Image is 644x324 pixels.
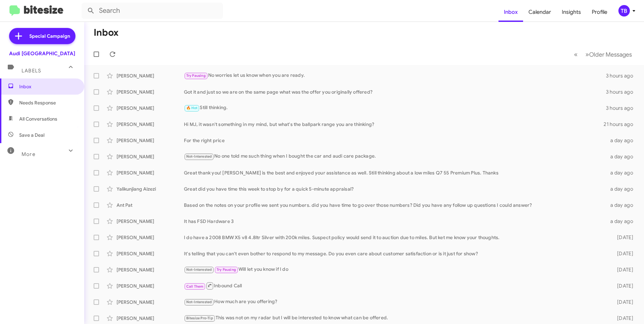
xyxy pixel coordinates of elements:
span: Special Campaign [29,33,70,39]
div: Got it and just so we are on the same page what was the offer you originally offered? [184,89,606,95]
div: [PERSON_NAME] [117,250,184,257]
div: [PERSON_NAME] [117,299,184,305]
span: Labels [22,68,41,74]
span: » [585,50,589,59]
input: Search [82,3,223,19]
span: More [22,151,35,157]
span: Try Pausing [217,267,236,272]
div: a day ago [606,153,639,160]
div: [PERSON_NAME] [117,72,184,79]
div: No one told me such thing when I bought the car and audi care package. [184,153,606,160]
div: Audi [GEOGRAPHIC_DATA] [9,50,75,57]
div: a day ago [606,218,639,225]
h1: Inbox [94,27,119,38]
div: [PERSON_NAME] [117,283,184,289]
div: a day ago [606,202,639,208]
a: Insights [556,2,586,22]
div: [PERSON_NAME] [117,234,184,241]
span: Not-Interested [186,267,212,272]
a: Inbox [498,2,523,22]
div: 3 hours ago [606,72,639,79]
span: Try Pausing [186,73,206,78]
div: [DATE] [606,315,639,322]
div: This was not on my radar but I will be interested to know what can be offered. [184,314,606,322]
span: Not-Interested [186,154,212,159]
div: [PERSON_NAME] [117,137,184,144]
div: [DATE] [606,299,639,305]
span: Inbox [19,83,76,90]
span: 🔥 Hot [186,106,198,110]
div: [DATE] [606,266,639,273]
div: Hi MJ, it wasn't something in my mind, but what's the ballpark range you are thinking? [184,121,604,128]
div: [PERSON_NAME] [117,169,184,176]
div: Will let you know if I do [184,266,606,273]
div: No worries let us know when you are ready. [184,72,606,79]
nav: Page navigation example [570,47,636,61]
div: It's telling that you can't even bother to respond to my message. Do you even care about customer... [184,250,606,257]
span: All Conversations [19,116,57,122]
span: Not-Interested [186,300,212,304]
div: Great did you have time this week to stop by for a quick 5-minute appraisal? [184,186,606,192]
div: a day ago [606,186,639,192]
div: Great thank you! [PERSON_NAME] is the best and enjoyed your assistance as well. Still thinking ab... [184,169,606,176]
div: For the right price [184,137,606,144]
span: Needs Response [19,99,76,106]
span: Save a Deal [19,132,44,138]
span: Bitesize Pro-Tip [186,316,213,320]
div: [PERSON_NAME] [117,218,184,225]
div: [DATE] [606,283,639,289]
div: [DATE] [606,234,639,241]
span: Call Them [186,284,204,289]
div: [PERSON_NAME] [117,121,184,128]
div: a day ago [606,137,639,144]
div: Still thinking. [184,104,606,112]
div: [PERSON_NAME] [117,315,184,322]
div: Based on the notes on your profile we sent you numbers. did you have time to go over those number... [184,202,606,208]
div: Inbound Call [184,282,606,290]
div: 21 hours ago [604,121,639,128]
div: [DATE] [606,250,639,257]
button: Next [581,47,636,61]
div: Ant Pat [117,202,184,208]
div: 3 hours ago [606,89,639,95]
a: Profile [586,2,613,22]
span: Older Messages [589,51,632,58]
div: Yalikunjiang Aizezi [117,186,184,192]
span: « [574,50,578,59]
button: TB [613,5,637,17]
div: I do have a 2008 BMW X5 v8 4.8ltr Silver with 200k miles. Suspect policy would send it to auction... [184,234,606,241]
div: 3 hours ago [606,105,639,111]
div: [PERSON_NAME] [117,266,184,273]
div: How much are you offering? [184,298,606,306]
div: [PERSON_NAME] [117,153,184,160]
div: TB [618,5,630,17]
div: It has FSD Hardware 3 [184,218,606,225]
a: Special Campaign [9,28,75,44]
div: [PERSON_NAME] [117,89,184,95]
button: Previous [570,47,582,61]
div: a day ago [606,169,639,176]
div: [PERSON_NAME] [117,105,184,111]
a: Calendar [523,2,556,22]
